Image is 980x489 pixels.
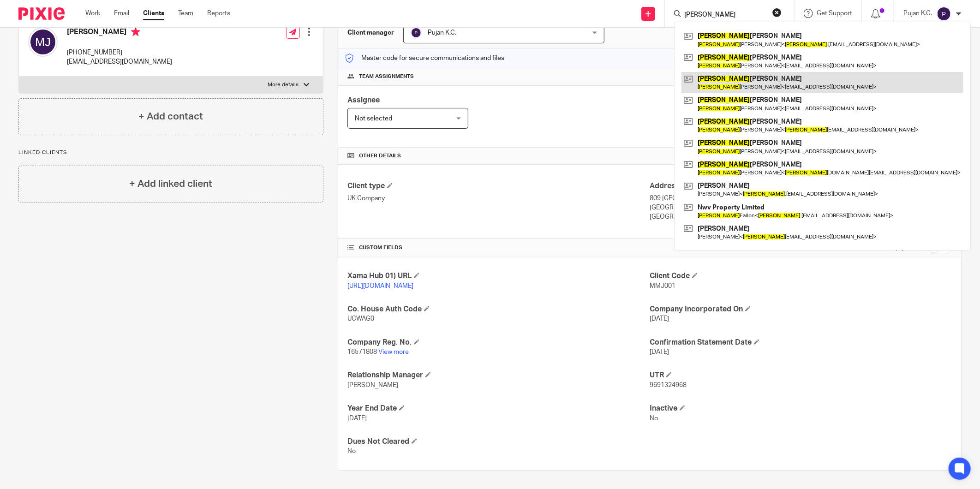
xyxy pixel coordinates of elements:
[650,212,952,221] p: [GEOGRAPHIC_DATA]
[18,149,323,156] p: Linked clients
[650,415,658,422] span: No
[359,152,401,160] span: Other details
[650,349,669,355] span: [DATE]
[650,404,952,413] h4: Inactive
[18,7,65,20] img: Pixie
[817,10,852,17] span: Get Support
[345,54,504,63] p: Master code for secure communications and files
[67,27,172,39] h4: [PERSON_NAME]
[650,304,952,314] h4: Company Incorporated On
[143,9,164,18] a: Clients
[378,349,409,355] a: View more
[903,9,932,18] p: Pujan K.C.
[138,109,203,124] h4: + Add contact
[650,271,952,281] h4: Client Code
[347,283,413,289] a: [URL][DOMAIN_NAME]
[347,28,394,37] h3: Client manager
[347,448,356,454] span: No
[650,316,669,322] span: [DATE]
[937,6,951,21] img: svg%3E
[347,437,650,447] h4: Dues Not Cleared
[650,338,952,347] h4: Confirmation Statement Date
[428,30,456,36] span: Pujan K.C.
[347,244,650,251] h4: CUSTOM FIELDS
[207,9,230,18] a: Reports
[85,9,100,18] a: Work
[131,27,140,36] i: Primary
[347,404,650,413] h4: Year End Date
[347,181,650,191] h4: Client type
[359,73,414,80] span: Team assignments
[355,115,392,122] span: Not selected
[347,370,650,380] h4: Relationship Manager
[650,203,952,212] p: [GEOGRAPHIC_DATA], EC2M 7AQ
[347,415,367,422] span: [DATE]
[683,11,766,19] input: Search
[67,48,172,57] p: [PHONE_NUMBER]
[650,382,687,388] span: 9691324968
[28,27,58,57] img: svg%3E
[650,194,952,203] p: 809 [GEOGRAPHIC_DATA] [STREET_ADDRESS]
[772,8,782,17] button: Clear
[268,81,299,89] p: More details
[114,9,129,18] a: Email
[347,349,377,355] span: 16571808
[67,57,172,66] p: [EMAIL_ADDRESS][DOMAIN_NAME]
[347,382,398,388] span: [PERSON_NAME]
[347,194,650,203] p: UK Company
[178,9,193,18] a: Team
[650,283,675,289] span: MMJ001
[347,271,650,281] h4: Xama Hub 01) URL
[650,370,952,380] h4: UTR
[411,27,422,38] img: svg%3E
[347,304,650,314] h4: Co. House Auth Code
[347,338,650,347] h4: Company Reg. No.
[650,181,952,191] h4: Address
[347,316,374,322] span: UCWAG0
[347,96,380,104] span: Assignee
[129,177,212,191] h4: + Add linked client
